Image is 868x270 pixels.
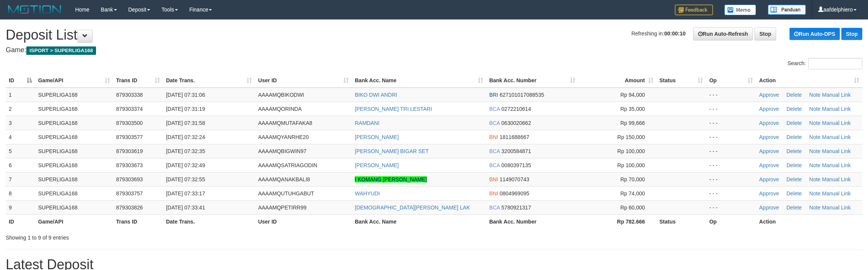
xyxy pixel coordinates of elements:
[35,172,113,186] td: SUPERLIGA168
[116,106,143,112] span: 879303374
[822,176,851,182] a: Manual Link
[675,5,713,15] img: Feedback.jpg
[166,106,205,112] span: [DATE] 07:31:19
[355,120,380,126] a: RAMDANI
[501,148,531,154] span: Copy 3200584871 to clipboard
[258,134,309,140] span: AAAAMQYANRHE20
[809,148,821,154] a: Note
[113,214,163,228] th: Trans ID
[759,162,779,168] a: Approve
[706,116,756,130] td: - - -
[489,106,500,112] span: BCA
[116,176,143,182] span: 879303693
[809,162,821,168] a: Note
[486,214,578,228] th: Bank Acc. Number
[35,200,113,214] td: SUPERLIGA168
[759,106,779,112] a: Approve
[166,134,205,140] span: [DATE] 07:32:24
[35,130,113,144] td: SUPERLIGA168
[706,88,756,102] td: - - -
[620,120,645,126] span: Rp 99,666
[113,73,163,88] th: Trans ID: activate to sort column ascending
[355,176,427,182] a: I KOMANG [PERSON_NAME]
[501,106,531,112] span: Copy 0272210614 to clipboard
[116,190,143,197] span: 879303757
[35,88,113,102] td: SUPERLIGA168
[355,204,470,211] a: [DEMOGRAPHIC_DATA][PERSON_NAME] LAK
[501,162,531,168] span: Copy 0080397135 to clipboard
[258,176,310,182] span: AAAAMQANAKBALI8
[500,92,544,98] span: Copy 627101017088535 to clipboard
[706,102,756,116] td: - - -
[768,5,806,15] img: panduan.png
[657,214,706,228] th: Status
[631,30,685,37] span: Refreshing in:
[355,106,432,112] a: [PERSON_NAME] TRI LESTARI
[786,106,802,112] a: Delete
[35,102,113,116] td: SUPERLIGA168
[35,73,113,88] th: Game/API: activate to sort column ascending
[166,162,205,168] span: [DATE] 07:32:49
[759,190,779,197] a: Approve
[809,134,821,140] a: Note
[258,148,306,154] span: AAAAMQBIGWIN97
[706,158,756,172] td: - - -
[258,106,301,112] span: AAAAMQORINDA
[6,144,35,158] td: 5
[258,120,312,126] span: AAAAMQMUTAFAKA8
[116,204,143,211] span: 879303826
[578,214,657,228] th: Rp 782.666
[620,92,645,98] span: Rp 94,000
[6,88,35,102] td: 1
[166,204,205,211] span: [DATE] 07:33:41
[759,148,779,154] a: Approve
[841,28,862,40] a: Stop
[6,231,356,241] div: Showing 1 to 9 of 9 entries
[6,27,862,43] h1: Deposit List
[754,27,776,40] a: Stop
[26,46,96,55] span: ISPORT > SUPERLIGA168
[352,73,486,88] th: Bank Acc. Name: activate to sort column ascending
[617,162,645,168] span: Rp 100,000
[809,204,821,211] a: Note
[617,148,645,154] span: Rp 100,000
[617,134,645,140] span: Rp 150,000
[116,120,143,126] span: 879303500
[489,134,498,140] span: BNI
[116,92,143,98] span: 879303338
[500,134,529,140] span: Copy 1811688667 to clipboard
[355,162,399,168] a: [PERSON_NAME]
[6,102,35,116] td: 2
[166,190,205,197] span: [DATE] 07:33:17
[822,92,851,98] a: Manual Link
[756,214,862,228] th: Action
[6,200,35,214] td: 9
[6,73,35,88] th: ID: activate to sort column descending
[258,92,304,98] span: AAAAMQBIKODWI
[6,214,35,228] th: ID
[6,46,862,54] h4: Game:
[664,30,685,37] strong: 00:00:10
[822,106,851,112] a: Manual Link
[489,176,498,182] span: BNI
[6,4,64,15] img: MOTION_logo.png
[489,92,498,98] span: BRI
[620,106,645,112] span: Rp 35,000
[620,176,645,182] span: Rp 70,000
[822,190,851,197] a: Manual Link
[258,162,317,168] span: AAAAMQSATRIAGODIN
[759,120,779,126] a: Approve
[166,120,205,126] span: [DATE] 07:31:58
[809,92,821,98] a: Note
[6,172,35,186] td: 7
[500,176,529,182] span: Copy 1149070743 to clipboard
[790,28,840,40] a: Run Auto-DPS
[355,190,380,197] a: WAHYUDI
[756,73,862,88] th: Action: activate to sort column ascending
[822,204,851,211] a: Manual Link
[706,73,756,88] th: Op: activate to sort column ascending
[788,58,862,69] label: Search:
[706,214,756,228] th: Op
[706,144,756,158] td: - - -
[786,148,802,154] a: Delete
